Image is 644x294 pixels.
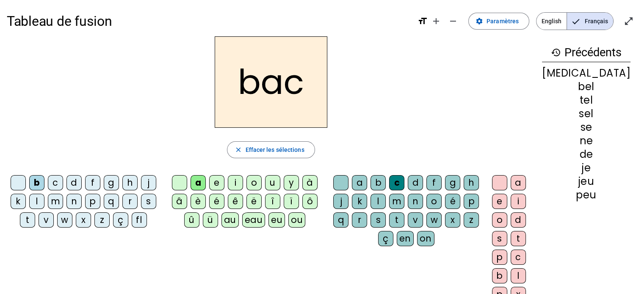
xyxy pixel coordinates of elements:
[426,212,442,228] div: w
[48,194,63,209] div: m
[268,212,285,228] div: eu
[302,175,318,190] div: à
[408,175,423,190] div: d
[620,13,637,30] button: Entrer en plein écran
[288,212,305,228] div: ou
[542,122,630,132] div: se
[536,12,614,30] mat-button-toggle-group: Language selection
[445,175,460,190] div: g
[542,43,630,62] h3: Précédents
[464,175,479,190] div: h
[132,212,147,228] div: fl
[511,231,526,246] div: t
[104,194,119,209] div: q
[352,194,367,209] div: k
[397,231,414,246] div: en
[141,194,156,209] div: s
[76,212,91,228] div: x
[85,175,100,190] div: f
[227,141,315,158] button: Effacer les sélections
[492,250,507,265] div: p
[542,82,630,92] div: bel
[284,175,299,190] div: y
[246,175,262,190] div: o
[370,194,386,209] div: l
[542,149,630,159] div: de
[511,194,526,209] div: i
[624,16,634,26] mat-icon: open_in_full
[11,194,26,209] div: k
[492,268,507,283] div: b
[234,146,242,154] mat-icon: close
[370,175,386,190] div: b
[57,212,72,228] div: w
[492,212,507,228] div: o
[542,68,630,78] div: [MEDICAL_DATA]
[464,194,479,209] div: p
[492,231,507,246] div: s
[542,109,630,119] div: sel
[29,194,44,209] div: l
[542,176,630,187] div: jeu
[333,212,348,228] div: q
[113,212,128,228] div: ç
[66,175,82,190] div: d
[191,175,206,190] div: a
[542,136,630,146] div: ne
[445,13,462,30] button: Diminuer la taille de la police
[184,212,199,228] div: û
[389,212,404,228] div: t
[464,212,479,228] div: z
[417,231,434,246] div: on
[203,212,218,228] div: ü
[468,13,529,30] button: Paramètres
[389,175,404,190] div: c
[445,194,460,209] div: é
[542,95,630,105] div: tel
[221,212,239,228] div: au
[408,194,423,209] div: n
[245,145,304,155] span: Effacer les sélections
[370,212,386,228] div: s
[172,194,187,209] div: â
[191,194,206,209] div: è
[228,175,243,190] div: i
[66,194,82,209] div: n
[492,194,507,209] div: e
[265,194,280,209] div: î
[48,175,63,190] div: c
[426,194,442,209] div: o
[511,268,526,283] div: l
[29,175,44,190] div: b
[389,194,404,209] div: m
[551,47,561,58] mat-icon: history
[265,175,280,190] div: u
[542,190,630,200] div: peu
[284,194,299,209] div: ï
[333,194,348,209] div: j
[228,194,243,209] div: ê
[475,17,483,25] mat-icon: settings
[39,212,54,228] div: v
[94,212,110,228] div: z
[122,175,138,190] div: h
[486,16,519,26] span: Paramètres
[122,194,138,209] div: r
[542,163,630,173] div: je
[85,194,100,209] div: p
[428,13,445,30] button: Augmenter la taille de la police
[511,212,526,228] div: d
[352,212,367,228] div: r
[378,231,393,246] div: ç
[511,175,526,190] div: a
[536,13,567,30] span: English
[448,16,458,26] mat-icon: remove
[246,194,262,209] div: ë
[567,13,613,30] span: Français
[408,212,423,228] div: v
[352,175,367,190] div: a
[302,194,318,209] div: ô
[209,194,224,209] div: é
[20,212,35,228] div: t
[141,175,156,190] div: j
